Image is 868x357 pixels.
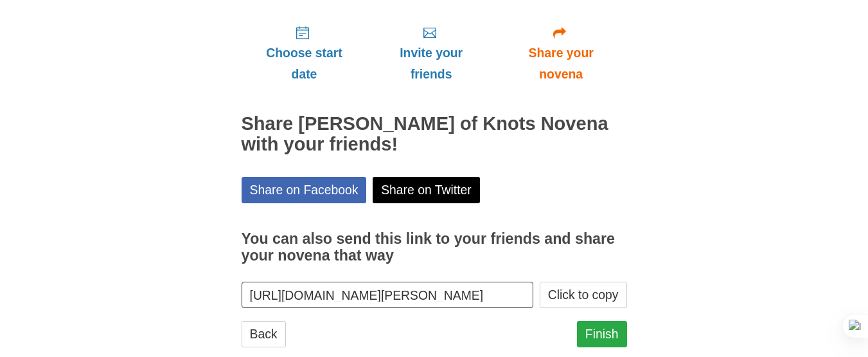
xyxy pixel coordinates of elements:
[577,321,627,347] a: Finish
[540,282,627,308] button: Click to copy
[242,231,627,264] h3: You can also send this link to your friends and share your novena that way
[380,42,482,85] span: Invite your friends
[242,321,286,347] a: Back
[242,15,368,91] a: Choose start date
[367,15,495,91] a: Invite your friends
[242,114,627,155] h2: Share [PERSON_NAME] of Knots Novena with your friends!
[242,177,367,203] a: Share on Facebook
[495,15,627,91] a: Share your novena
[373,177,480,203] a: Share on Twitter
[508,42,614,85] span: Share your novena
[254,42,355,85] span: Choose start date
